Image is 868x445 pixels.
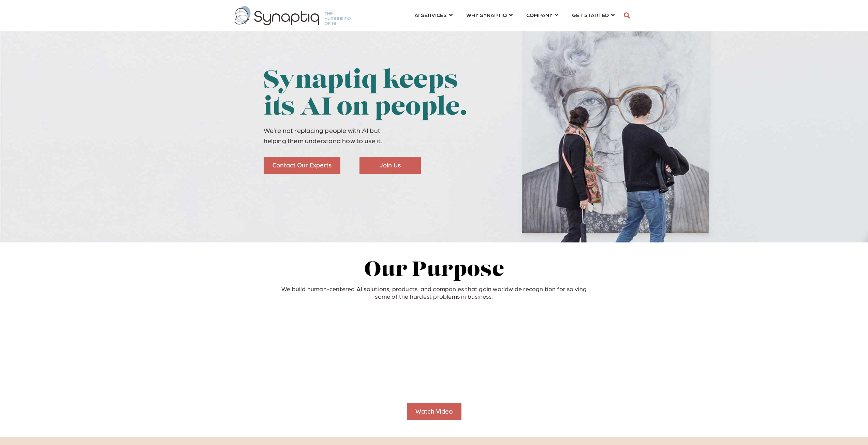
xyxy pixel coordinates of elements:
[369,313,499,385] iframe: HubSpot Video
[230,285,639,300] p: We build human-centered AI solutions, products, and companies that gain worldwide recognition for...
[526,10,553,19] span: COMPANY
[264,125,488,146] p: We’re not replacing people with AI but helping them understand how to use it.
[414,10,447,19] span: AI SERVICES
[264,69,467,121] span: Synaptiq keeps its AI on people.
[407,403,461,420] a: Watch Video
[230,313,359,385] iframe: HubSpot Video
[466,10,507,19] span: WHY SYNAPTIQ
[414,9,453,21] a: AI SERVICES
[526,9,558,21] a: COMPANY
[466,9,513,21] a: WHY SYNAPTIQ
[230,259,639,282] h2: Our Purpose
[572,9,615,21] a: GET STARTED
[235,6,351,25] img: synaptiq logo-1
[359,157,421,174] img: Join Us
[509,313,638,385] iframe: HubSpot Video
[408,3,621,28] nav: menu
[572,10,609,19] span: GET STARTED
[264,157,340,174] img: Contact Our Experts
